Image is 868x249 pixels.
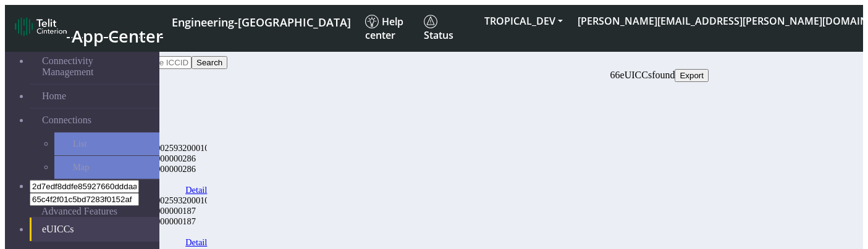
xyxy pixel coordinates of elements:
span: 66 [610,70,620,80]
span: Export [680,71,704,80]
a: Status [419,10,477,47]
button: TROPICAL_DEV [477,10,570,32]
button: Search [192,56,227,69]
span: App Center [72,25,163,47]
a: Connections [30,108,159,132]
a: Connectivity Management [30,49,159,84]
span: Connections [42,115,91,126]
img: logo-telit-cinterion-gw-new.png [15,17,67,36]
a: Your current platform instance [171,10,350,33]
a: App Center [15,14,161,43]
a: Detail [185,185,207,195]
img: status.svg [424,15,437,28]
a: Detail [185,237,207,248]
span: Map [73,162,89,173]
span: found [652,70,675,80]
span: Advanced Features [41,206,117,217]
img: knowledge.svg [365,15,379,28]
span: Help center [365,15,403,42]
a: Home [30,84,159,108]
span: Engineering-[GEOGRAPHIC_DATA] [172,15,351,30]
a: Help center [360,10,419,47]
a: List [54,133,159,155]
span: eUICCs [620,70,652,80]
a: Map [54,156,159,179]
a: eUICCs [30,218,159,241]
button: Export [675,69,709,82]
span: Status [424,15,453,42]
span: List [73,139,86,149]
